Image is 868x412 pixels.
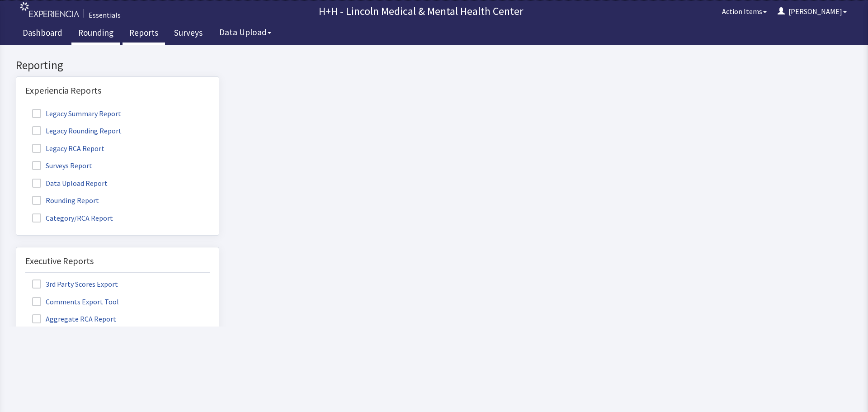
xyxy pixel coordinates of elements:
[16,14,219,27] h2: Reporting
[25,232,127,244] label: 3rd Party Scores Export
[25,38,210,57] div: Experiencia Reports
[20,2,79,17] img: experiencia_logo.png
[214,24,277,41] button: Data Upload
[25,97,113,109] label: Legacy RCA Report
[71,23,120,45] a: Rounding
[25,267,125,279] label: Aggregate RCA Report
[717,2,772,20] button: Action Items
[772,2,852,20] button: [PERSON_NAME]
[25,166,122,178] label: Category/RCA Report
[25,62,130,74] label: Legacy Summary Report
[25,209,210,227] div: Executive Reports
[25,149,108,161] label: Rounding Report
[25,250,128,262] label: Comments Export Tool
[125,4,717,19] p: H+H - Lincoln Medical & Mental Health Center
[123,23,165,45] a: Reports
[25,132,117,143] label: Data Upload Report
[16,23,69,45] a: Dashboard
[89,9,121,20] div: Essentials
[25,79,131,91] label: Legacy Rounding Report
[167,23,209,45] a: Surveys
[25,114,101,126] label: Surveys Report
